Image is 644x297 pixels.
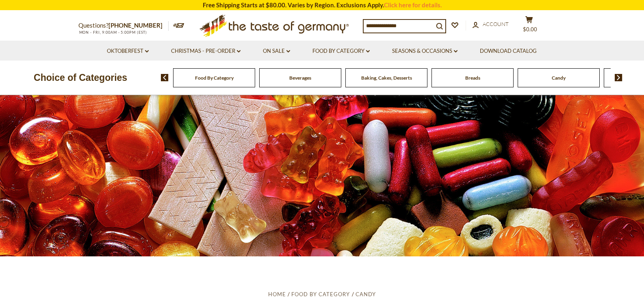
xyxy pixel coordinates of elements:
a: Click here for details. [384,1,442,9]
a: Food By Category [312,47,370,56]
a: Download Catalog [480,47,537,56]
a: Christmas - PRE-ORDER [171,47,241,56]
a: Baking, Cakes, Desserts [361,75,412,81]
span: MON - FRI, 9:00AM - 5:00PM (EST) [78,30,147,35]
a: Account [473,20,509,29]
a: Oktoberfest [107,47,149,56]
p: Questions? [78,20,169,31]
a: [PHONE_NUMBER] [108,22,163,29]
a: On Sale [263,47,290,56]
a: Food By Category [195,75,234,81]
a: Beverages [289,75,311,81]
button: $0.00 [517,16,542,36]
img: next arrow [615,74,622,81]
a: Breads [465,75,480,81]
span: $0.00 [523,26,537,33]
span: Account [483,21,509,27]
a: Seasons & Occasions [392,47,458,56]
a: Candy [552,75,566,81]
img: previous arrow [161,74,169,81]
